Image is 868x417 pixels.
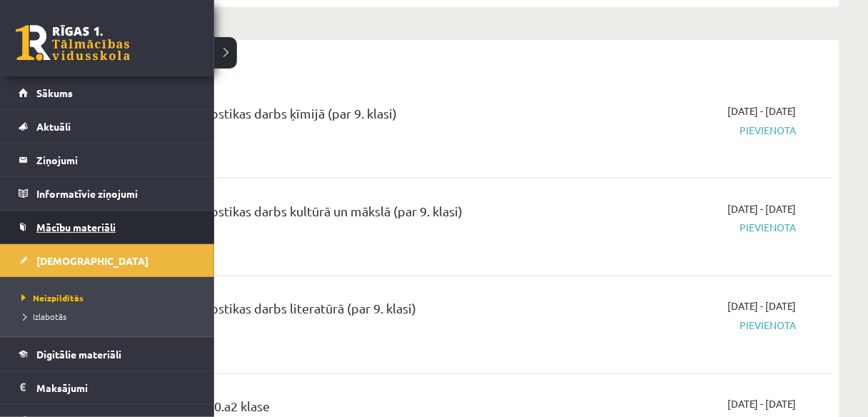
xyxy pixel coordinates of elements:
span: [DATE] - [DATE] [728,299,797,314]
a: Maksājumi [19,371,196,404]
span: Izlabotās [18,311,66,322]
a: Rīgas 1. Tālmācības vidusskola [16,25,130,61]
legend: Informatīvie ziņojumi [36,177,196,210]
legend: Ziņojumi [36,144,196,176]
span: Pievienota [581,221,797,236]
a: Ziņojumi [19,144,196,176]
legend: Maksājumi [36,371,196,404]
a: Informatīvie ziņojumi [19,177,196,210]
a: Aktuāli [19,110,196,143]
span: Sākums [36,86,73,99]
span: Digitālie materiāli [36,348,121,361]
span: Aktuāli [36,120,71,133]
a: Mācību materiāli [19,211,196,243]
a: Izlabotās [18,310,200,323]
span: [DATE] - [DATE] [728,104,797,119]
a: Neizpildītās [18,291,200,304]
span: Neizpildītās [18,292,84,303]
div: 10.a2 klases diagnostikas darbs kultūrā un mākslā (par 9. klasi) [107,201,560,228]
span: Pievienota [581,123,797,138]
span: [DATE] - [DATE] [728,397,797,412]
span: [DATE] - [DATE] [728,201,797,216]
a: [DEMOGRAPHIC_DATA] [19,244,196,277]
span: Pievienota [581,318,797,333]
a: Sākums [19,76,196,109]
span: Mācību materiāli [36,221,116,233]
div: 10.a2 klases diagnostikas darbs ķīmijā (par 9. klasi) [107,104,560,130]
div: 10.a2 klases diagnostikas darbs literatūrā (par 9. klasi) [107,299,560,326]
span: [DEMOGRAPHIC_DATA] [36,254,148,267]
a: Digitālie materiāli [19,338,196,371]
